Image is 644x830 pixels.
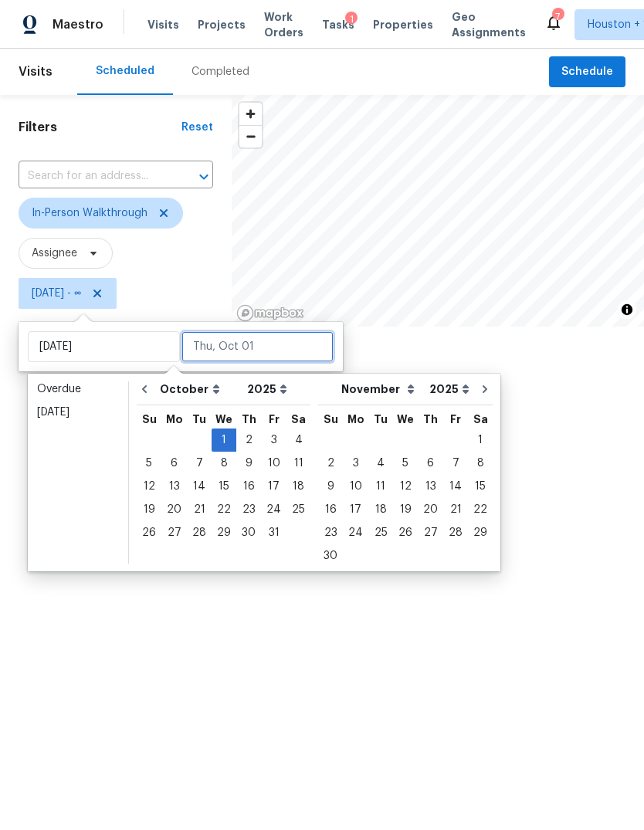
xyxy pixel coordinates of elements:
div: Tue Oct 07 2025 [187,452,212,475]
div: 7 [187,452,212,474]
div: 23 [236,499,261,520]
div: Sun Nov 09 2025 [318,475,343,498]
div: 26 [393,522,418,544]
abbr: Sunday [142,414,157,425]
div: Sat Nov 01 2025 [468,429,493,452]
div: Sun Nov 16 2025 [318,498,343,521]
div: 29 [468,522,493,544]
abbr: Wednesday [215,414,232,425]
div: Mon Nov 03 2025 [343,452,368,475]
div: 3 [261,429,286,451]
div: Mon Oct 06 2025 [161,452,187,475]
div: 25 [286,499,310,520]
div: 20 [418,499,443,520]
div: Mon Nov 24 2025 [343,521,368,544]
div: Sun Oct 19 2025 [137,498,161,521]
div: 5 [137,452,161,474]
div: Wed Oct 08 2025 [212,452,236,475]
div: 6 [161,452,187,474]
div: Thu Oct 30 2025 [236,521,261,544]
div: Sat Nov 15 2025 [468,475,493,498]
abbr: Thursday [242,414,256,425]
div: Tue Nov 11 2025 [368,475,393,498]
div: Tue Nov 04 2025 [368,452,393,475]
div: 1 [212,429,236,451]
div: Overdue [37,381,119,397]
div: 27 [418,522,443,544]
div: Sun Nov 30 2025 [318,544,343,567]
div: 28 [443,522,468,544]
div: [DATE] [37,405,119,420]
div: 18 [368,499,393,520]
div: 12 [393,476,418,497]
div: 18 [286,476,310,497]
div: Tue Oct 28 2025 [187,521,212,544]
div: 8 [468,452,493,474]
div: Wed Oct 01 2025 [212,429,236,452]
div: Sun Oct 05 2025 [137,452,161,475]
div: Thu Nov 13 2025 [418,475,443,498]
div: Thu Oct 09 2025 [236,452,261,475]
select: Month [337,378,425,401]
div: 11 [368,476,393,497]
div: 10 [343,476,368,497]
div: 28 [187,522,212,544]
div: 1 [468,429,493,451]
div: Sun Oct 26 2025 [137,521,161,544]
div: Fri Nov 28 2025 [443,521,468,544]
div: 9 [236,452,261,474]
div: Sat Nov 08 2025 [468,452,493,475]
div: Fri Oct 31 2025 [261,521,286,544]
div: 27 [161,522,187,544]
abbr: Monday [347,414,364,425]
div: 19 [393,499,418,520]
abbr: Sunday [324,414,338,425]
div: 26 [137,522,161,544]
abbr: Tuesday [192,414,206,425]
div: Tue Nov 18 2025 [368,498,393,521]
span: Toggle attribution [622,301,632,318]
div: Wed Nov 26 2025 [393,521,418,544]
div: 20 [161,499,187,520]
div: Sat Oct 04 2025 [286,429,310,452]
abbr: Saturday [473,414,488,425]
div: Thu Oct 02 2025 [236,429,261,452]
div: 2 [318,452,343,474]
div: Sun Nov 23 2025 [318,521,343,544]
select: Year [425,378,473,401]
a: Mapbox homepage [236,304,304,322]
div: 10 [261,452,286,474]
select: Year [243,378,291,401]
div: 2 [236,429,261,451]
div: Thu Oct 16 2025 [236,475,261,498]
div: 21 [443,499,468,520]
button: Zoom in [239,103,262,125]
div: Fri Nov 14 2025 [443,475,468,498]
div: 29 [212,522,236,544]
div: Thu Nov 20 2025 [418,498,443,521]
div: 19 [137,499,161,520]
div: 13 [418,476,443,497]
div: Tue Nov 25 2025 [368,521,393,544]
div: 1 [345,12,358,27]
button: Go to previous month [133,374,156,405]
div: 21 [187,499,212,520]
div: 7 [443,452,468,474]
div: Wed Nov 12 2025 [393,475,418,498]
div: 11 [286,452,310,474]
div: 8 [212,452,236,474]
abbr: Thursday [423,414,438,425]
abbr: Monday [166,414,183,425]
div: Thu Nov 27 2025 [418,521,443,544]
div: 22 [468,499,493,520]
button: Go to next month [473,374,497,405]
div: 30 [318,545,343,567]
div: Fri Nov 07 2025 [443,452,468,475]
div: Mon Oct 20 2025 [161,498,187,521]
div: Thu Oct 23 2025 [236,498,261,521]
div: 24 [343,522,368,544]
div: 15 [468,476,493,497]
div: 14 [187,476,212,497]
ul: Date picker shortcuts [32,378,124,563]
